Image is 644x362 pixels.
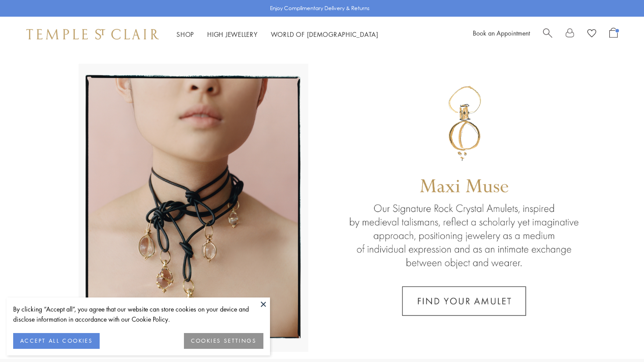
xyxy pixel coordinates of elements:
a: Open Shopping Bag [609,28,618,41]
a: High JewelleryHigh Jewellery [207,30,258,39]
div: By clicking “Accept all”, you agree that our website can store cookies on your device and disclos... [13,304,263,324]
img: Temple St. Clair [26,29,159,39]
a: View Wishlist [587,28,596,41]
a: Search [543,28,552,41]
button: COOKIES SETTINGS [184,333,263,349]
a: World of [DEMOGRAPHIC_DATA]World of [DEMOGRAPHIC_DATA] [271,30,378,39]
a: ShopShop [176,30,194,39]
iframe: Gorgias live chat messenger [600,321,635,353]
button: ACCEPT ALL COOKIES [13,333,100,349]
a: Book an Appointment [473,29,530,37]
nav: Main navigation [176,29,378,40]
p: Enjoy Complimentary Delivery & Returns [270,4,370,13]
